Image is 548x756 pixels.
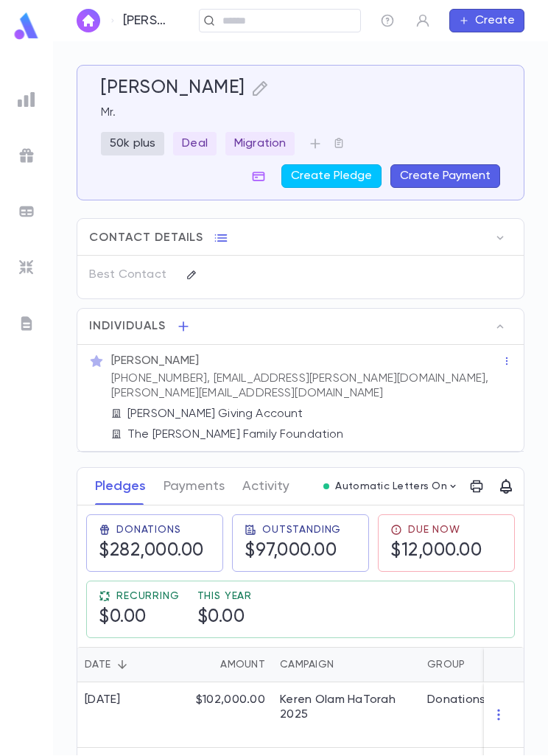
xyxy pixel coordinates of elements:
p: The [PERSON_NAME] Family Foundation [127,427,344,442]
div: Migration [225,132,295,155]
span: Due Now [408,524,460,536]
h5: $0.00 [197,606,245,629]
span: Donations [116,524,181,536]
div: Keren Olam HaTorah 2025 [280,693,412,722]
div: Campaign [280,647,334,682]
p: [PERSON_NAME] [123,13,173,29]
p: Automatic Letters On [335,480,447,492]
p: Deal [182,136,208,151]
div: Group [427,647,465,682]
p: Mr. [101,105,500,120]
img: letters_grey.7941b92b52307dd3b8a917253454ce1c.svg [18,315,35,332]
div: Group [420,647,530,682]
button: Activity [242,468,289,505]
div: $102,000.00 [177,682,273,748]
span: Outstanding [262,524,341,536]
button: Sort [110,653,134,676]
img: logo [12,12,41,41]
img: home_white.a664292cf8c1dea59945f0da9f25487c.svg [80,15,97,27]
p: 50k plus [110,136,155,151]
div: 50k plus [101,132,164,155]
button: Create [449,9,524,32]
button: Create Payment [390,164,500,188]
button: Payments [164,468,225,505]
span: This Year [197,590,253,602]
div: [DATE] [85,693,121,707]
h5: $12,000.00 [390,540,482,562]
h5: $282,000.00 [99,540,204,562]
img: imports_grey.530a8a0e642e233f2baf0ef88e8c9fcb.svg [18,259,35,276]
h5: [PERSON_NAME] [101,77,245,99]
button: Automatic Letters On [317,476,465,497]
span: Individuals [89,319,166,334]
p: [PERSON_NAME] Giving Account [127,407,303,421]
div: Campaign [273,647,420,682]
div: Donations [427,693,486,707]
img: batches_grey.339ca447c9d9533ef1741baa751efc33.svg [18,203,35,220]
div: Deal [173,132,217,155]
button: Pledges [95,468,146,505]
p: Migration [234,136,286,151]
p: Best Contact [89,263,174,287]
div: Date [77,647,177,682]
p: [PHONE_NUMBER], [EMAIL_ADDRESS][PERSON_NAME][DOMAIN_NAME], [PERSON_NAME][EMAIL_ADDRESS][DOMAIN_NAME] [111,371,502,401]
h5: $97,000.00 [245,540,337,562]
div: Date [85,647,110,682]
button: Create Pledge [281,164,382,188]
div: Amount [220,647,265,682]
h5: $0.00 [99,606,147,629]
div: Amount [177,647,273,682]
img: reports_grey.c525e4749d1bce6a11f5fe2a8de1b229.svg [18,91,35,108]
p: [PERSON_NAME] [111,354,502,368]
span: Contact Details [89,231,203,245]
span: Recurring [116,590,180,602]
img: campaigns_grey.99e729a5f7ee94e3726e6486bddda8f1.svg [18,147,35,164]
